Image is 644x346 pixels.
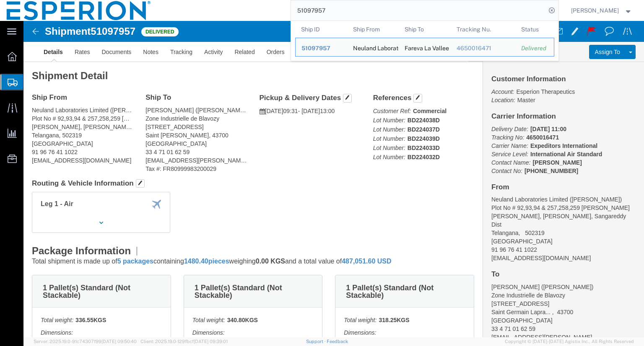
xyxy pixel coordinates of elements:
[291,0,546,21] input: Search for shipment number, reference number
[194,339,228,344] span: [DATE] 09:39:01
[140,339,228,344] span: Client: 2025.19.0-129fbcf
[505,338,634,345] span: Copyright © [DATE]-[DATE] Agistix Inc., All Rights Reserved
[347,21,399,38] th: Ship From
[301,45,330,52] span: 51097957
[450,21,515,38] th: Tracking Nu.
[456,44,509,53] div: 4650016471
[34,339,137,344] span: Server: 2025.19.0-91c74307f99
[405,38,445,56] div: Fareva La Vallee
[23,21,644,337] iframe: FS Legacy Container
[295,21,558,61] table: Search Results
[301,44,341,53] div: 51097957
[295,21,347,38] th: Ship ID
[327,339,348,344] a: Feedback
[571,6,619,15] span: Philippe Jayat
[399,21,451,38] th: Ship To
[515,21,554,38] th: Status
[521,44,548,53] div: Delivered
[306,339,327,344] a: Support
[571,5,633,15] button: [PERSON_NAME]
[101,339,137,344] span: [DATE] 09:50:40
[353,38,393,56] div: Neuland Laboratories Limited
